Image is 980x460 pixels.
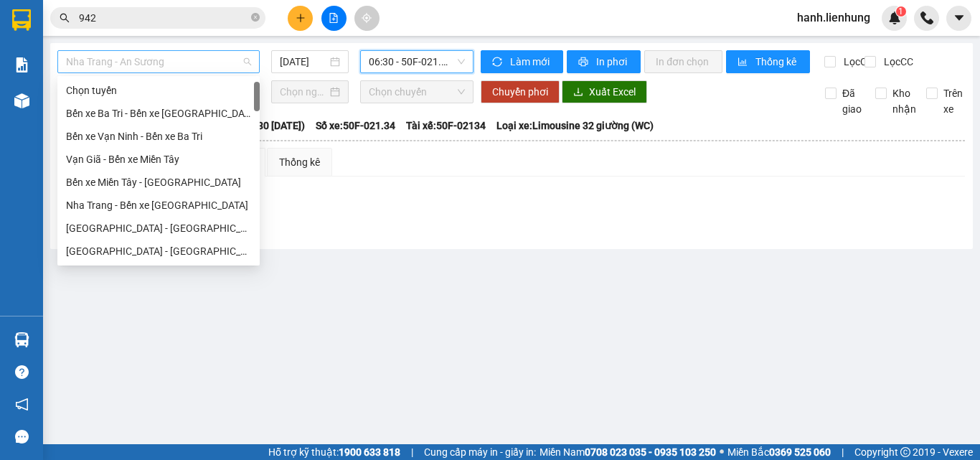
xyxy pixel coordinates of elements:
span: bar-chart [738,57,750,68]
div: [GEOGRAPHIC_DATA] - [GEOGRAPHIC_DATA] [66,243,251,259]
span: Chọn chuyến [369,81,465,103]
img: solution-icon [14,57,29,72]
span: | [411,444,413,460]
span: hanh.lienhung [786,9,882,27]
span: Trên xe [938,85,969,117]
span: Lọc CR [838,54,875,70]
div: Bến xe Ba Tri - Bến xe Vạn Ninh [57,102,260,125]
button: syncLàm mới [481,50,563,73]
strong: 0369 525 060 [769,446,831,458]
button: file-add [321,6,347,31]
span: Thống kê [755,54,798,70]
div: Chọn tuyến [57,79,260,102]
span: Miền Nam [540,444,716,460]
strong: 0708 023 035 - 0935 103 250 [585,446,716,458]
span: aim [362,13,372,23]
button: plus [288,6,313,31]
div: Chọn tuyến [66,83,251,98]
div: Bến xe Vạn Ninh - Bến xe Ba Tri [57,125,260,148]
div: Nha Trang - Bến xe Miền Tây [57,194,260,217]
span: In phơi [596,54,629,70]
img: icon-new-feature [888,11,901,24]
div: Bến xe Miền Tây - Nha Trang [57,171,260,194]
span: Đã giao [837,85,867,117]
div: [GEOGRAPHIC_DATA] - [GEOGRAPHIC_DATA] [66,220,251,236]
div: Vạn Giã - Bến xe Miền Tây [57,148,260,171]
button: In đơn chọn [644,50,722,73]
span: search [60,13,70,23]
img: phone-icon [920,11,933,24]
span: close-circle [251,13,260,22]
span: printer [578,57,590,68]
img: warehouse-icon [14,93,29,108]
span: Số xe: 50F-021.34 [316,118,395,133]
span: message [15,430,29,443]
span: copyright [900,447,910,457]
div: Vạn Giã - Bến xe Miền Tây [66,151,251,167]
button: aim [354,6,380,31]
input: Chọn ngày [280,84,327,100]
span: close-circle [251,11,260,25]
div: Bến xe Vạn Ninh - Bến xe Ba Tri [66,128,251,144]
span: sync [492,57,504,68]
span: Làm mới [510,54,552,70]
div: Nha Trang - Hà Tiên [57,240,260,263]
span: question-circle [15,365,29,379]
span: 1 [898,6,903,17]
button: downloadXuất Excel [562,80,647,103]
span: Lọc CC [878,54,915,70]
strong: 1900 633 818 [339,446,400,458]
span: Nha Trang - An Sương [66,51,251,72]
img: warehouse-icon [14,332,29,347]
button: bar-chartThống kê [726,50,810,73]
input: 12/09/2025 [280,54,327,70]
div: Nha Trang - Bến xe [GEOGRAPHIC_DATA] [66,197,251,213]
span: Miền Bắc [727,444,831,460]
span: | [842,444,844,460]
div: Bến xe Miền Tây - [GEOGRAPHIC_DATA] [66,174,251,190]
button: caret-down [946,6,971,31]
span: Tài xế: 50F-02134 [406,118,486,133]
div: Tịnh Biên - Khánh Hòa [57,217,260,240]
span: Loại xe: Limousine 32 giường (WC) [496,118,654,133]
span: caret-down [953,11,966,24]
img: logo-vxr [12,9,31,31]
span: file-add [329,13,339,23]
span: ⚪️ [720,449,724,455]
span: plus [296,13,306,23]
div: Thống kê [279,154,320,170]
sup: 1 [896,6,906,17]
span: Kho nhận [887,85,922,117]
span: Cung cấp máy in - giấy in: [424,444,536,460]
button: printerIn phơi [567,50,641,73]
span: notification [15,398,29,411]
span: 06:30 - 50F-021.34 [369,51,465,72]
button: Chuyển phơi [481,80,560,103]
div: Bến xe Ba Tri - Bến xe [GEOGRAPHIC_DATA] [66,105,251,121]
input: Tìm tên, số ĐT hoặc mã đơn [79,10,248,26]
span: Hỗ trợ kỹ thuật: [268,444,400,460]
